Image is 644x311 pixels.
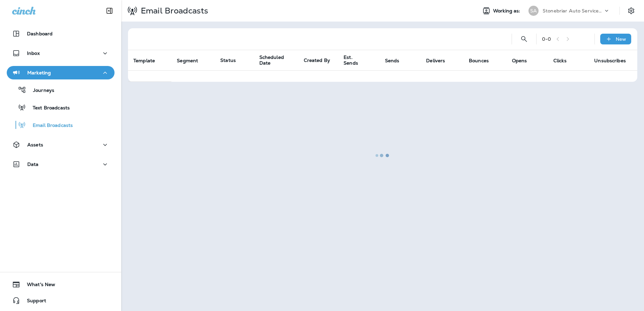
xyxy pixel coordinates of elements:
[26,123,73,129] p: Email Broadcasts
[26,88,54,94] p: Journeys
[26,105,70,111] p: Text Broadcasts
[27,31,53,36] p: Dashboard
[27,70,51,75] p: Marketing
[100,4,119,18] button: Collapse Sidebar
[616,36,626,42] p: New
[7,46,115,60] button: Inbox
[27,50,40,56] p: Inbox
[27,142,43,147] p: Assets
[7,138,115,151] button: Assets
[20,298,46,306] span: Support
[7,294,115,307] button: Support
[7,158,115,171] button: Data
[20,282,55,290] span: What's New
[7,278,115,291] button: What's New
[7,27,115,40] button: Dashboard
[7,66,115,79] button: Marketing
[27,162,39,167] p: Data
[7,100,115,114] button: Text Broadcasts
[7,118,115,132] button: Email Broadcasts
[7,83,115,97] button: Journeys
